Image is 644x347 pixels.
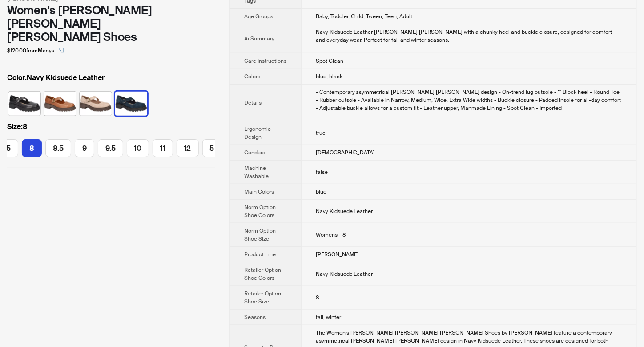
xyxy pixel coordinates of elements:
[8,92,40,116] img: Black Leather
[316,169,328,176] span: false
[316,13,413,20] span: Baby, Toddler, Child, Tween, Teen, Adult
[153,139,173,157] label: available
[316,231,346,238] span: Womens - 8
[127,139,149,157] label: available
[316,251,359,258] span: [PERSON_NAME]
[316,73,342,80] span: blue, black
[210,143,214,153] span: 5
[316,57,343,65] span: Spot Clean
[244,266,281,282] span: Retailer Option Shoe Colors
[115,91,147,115] label: available
[7,121,215,132] label: 8
[244,149,265,156] span: Genders
[316,129,326,137] span: true
[8,91,40,115] label: available
[244,99,262,106] span: Details
[98,139,123,157] label: available
[80,91,112,115] label: available
[82,143,87,153] span: 9
[244,57,286,65] span: Care Instructions
[244,73,260,80] span: Colors
[316,88,622,112] div: - Contemporary asymmetrical Mary Jane design - On-trend lug outsole - 1" Block heel - Round Toe -...
[7,44,215,58] div: $120.00 from Macys
[316,294,319,301] span: 8
[244,204,276,219] span: Norm Option Shoe Colors
[115,92,147,116] img: Navy Kidsuede Leather
[105,143,116,153] span: 9.5
[316,314,341,321] span: fall, winter
[134,143,142,153] span: 10
[244,125,271,141] span: Ergonomic Design
[244,314,266,321] span: Seasons
[177,139,199,157] label: available
[316,149,375,156] span: [DEMOGRAPHIC_DATA]
[160,143,165,153] span: 11
[7,73,215,83] label: Navy Kidsuede Leather
[75,139,94,157] label: available
[22,139,42,157] label: available
[244,188,274,195] span: Main Colors
[244,227,276,242] span: Norm Option Shoe Size
[244,290,281,305] span: Retailer Option Shoe Size
[44,92,76,116] img: Camel Leather
[244,13,273,20] span: Age Groups
[59,48,64,53] span: select
[316,28,622,44] div: Navy Kidsuede Leather Mary Janes with a chunky heel and buckle closure, designed for comfort and ...
[244,165,269,180] span: Machine Washable
[53,143,64,153] span: 8.5
[7,73,27,82] span: Color :
[316,188,326,195] span: blue
[45,139,72,157] label: available
[2,143,11,153] span: 7.5
[7,122,23,131] span: Size :
[29,143,34,153] span: 8
[316,208,373,215] span: Navy Kidsuede Leather
[244,35,274,42] span: Ai Summary
[316,270,373,278] span: Navy Kidsuede Leather
[184,143,191,153] span: 12
[7,4,215,44] div: Women's [PERSON_NAME] [PERSON_NAME] [PERSON_NAME] Shoes
[80,92,112,116] img: Almond Kidsuede Leather
[44,91,76,115] label: available
[202,139,222,157] label: available
[244,251,276,258] span: Product Line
